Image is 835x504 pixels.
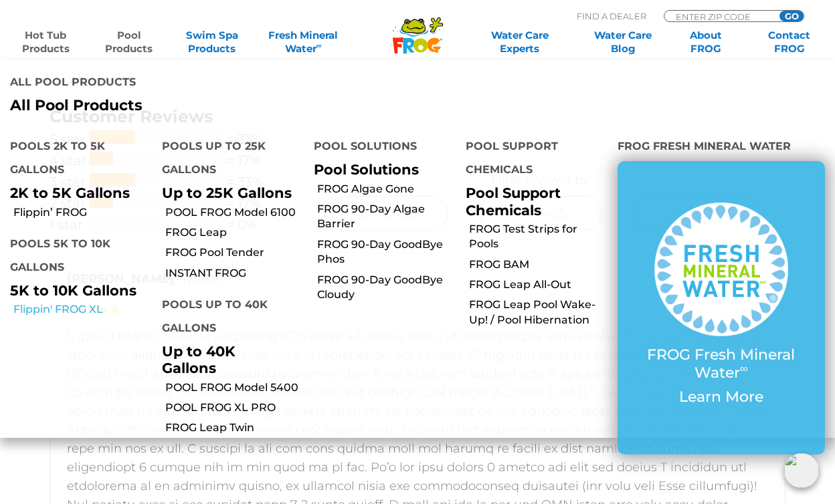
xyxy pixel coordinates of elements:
[13,205,152,220] a: Flippin’ FROG
[180,29,245,55] a: Swim SpaProducts
[314,134,446,161] h4: Pool Solutions
[674,11,765,22] input: Zip Code Form
[165,400,304,415] a: POOL FROG XL PRO
[165,225,304,240] a: FROG Leap
[466,184,597,218] p: Pool Support Chemicals
[162,293,294,343] h4: Pools up to 40K Gallons
[469,277,608,292] a: FROG Leap All-Out
[13,29,78,55] a: Hot TubProducts
[469,297,608,328] a: FROG Leap Pool Wake-Up! / Pool Hibernation
[317,273,456,303] a: FROG 90-Day GoodBye Cloudy
[644,346,798,382] p: FROG Fresh Mineral Water
[10,184,142,201] p: 2K to 5K Gallons
[165,245,304,260] a: FROG Pool Tender
[10,70,407,97] h4: All Pool Products
[779,11,804,21] input: GO
[740,362,748,375] sup: ∞
[96,29,161,55] a: PoolProducts
[466,134,597,184] h4: Pool Support Chemicals
[317,237,456,267] a: FROG 90-Day GoodBye Phos
[10,97,407,114] a: All Pool Products
[314,161,419,178] a: Pool Solutions
[10,282,142,299] p: 5K to 10K Gallons
[784,453,819,488] img: openIcon
[757,29,822,55] a: ContactFROG
[469,257,608,272] a: FROG BAM
[469,222,608,252] a: FROG Test Strips for Pools
[317,182,456,197] a: FROG Algae Gone
[316,41,322,50] sup: ∞
[317,202,456,232] a: FROG 90-Day Algae Barrier
[13,302,152,317] a: Flippin' FROG XL
[10,232,142,282] h4: Pools 5K to 10K Gallons
[162,134,294,184] h4: Pools up to 25K Gallons
[618,134,825,161] h4: FROG Fresh Mineral Water
[591,29,656,55] a: Water CareBlog
[644,388,798,406] p: Learn More
[162,184,294,201] p: Up to 25K Gallons
[165,205,304,220] a: POOL FROG Model 6100
[263,29,344,55] a: Fresh MineralWater∞
[674,29,739,55] a: AboutFROG
[165,380,304,395] a: POOL FROG Model 5400
[162,343,294,376] p: Up to 40K Gallons
[644,203,798,412] a: FROG Fresh Mineral Water∞ Learn More
[467,29,572,55] a: Water CareExperts
[577,10,646,22] p: Find A Dealer
[165,266,304,281] a: INSTANT FROG
[10,134,142,184] h4: Pools 2K to 5K Gallons
[165,420,304,435] a: FROG Leap Twin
